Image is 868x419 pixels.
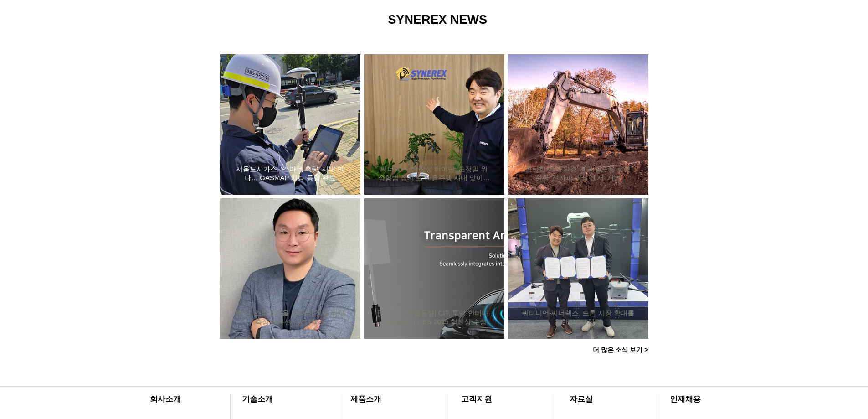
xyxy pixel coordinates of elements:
span: ​기술소개 [242,395,273,403]
h2: 험난한 야외 환경 견딜 필드용 로봇 위한 ‘전자파 내성 센서’ 개발 [522,165,635,182]
a: 험난한 야외 환경 견딜 필드용 로봇 위한 ‘전자파 내성 센서’ 개발 [522,165,635,182]
iframe: Wix Chat [699,132,868,419]
div: 게시물 목록입니다. 열람할 게시물을 선택하세요. [220,54,648,339]
h2: 서울도시가스, ‘스마트 측량’ 시대 연다… GASMAP 기능 통합 완료 [234,165,347,182]
span: SYNEREX NEWS [388,13,488,26]
a: 더 많은 소식 보기 > [586,341,655,359]
span: ​회사소개 [150,395,181,403]
span: ​인재채용 [670,395,701,403]
h2: 씨너렉스 “확장성 뛰어난 ‘초정밀 위성항법 장치’로 자율주행 시대 맞이할 것” [378,165,491,182]
span: 더 많은 소식 보기 > [593,346,648,354]
a: [혁신, 스타트업을 만나다] 정밀 위치측정 솔루션 - 씨너렉스 [234,309,347,326]
span: ​고객지원 [461,395,492,403]
span: ​자료실 [570,395,593,403]
a: 쿼터니언-씨너렉스, 드론 시장 확대를 위한 MOU 체결 [522,309,635,326]
span: ​제품소개 [350,395,381,403]
a: [주간스타트업동향] CIT, 투명 안테나·디스플레이 CES 2025 혁신상 수상 外 [378,309,491,326]
a: 씨너렉스 “확장성 뛰어난 ‘초정밀 위성항법 장치’로 자율주행 시대 맞이할 것” [378,165,491,182]
a: 서울도시가스, ‘스마트 측량’ 시대 연다… GASMAP 기능 통합 완료 [234,165,347,182]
